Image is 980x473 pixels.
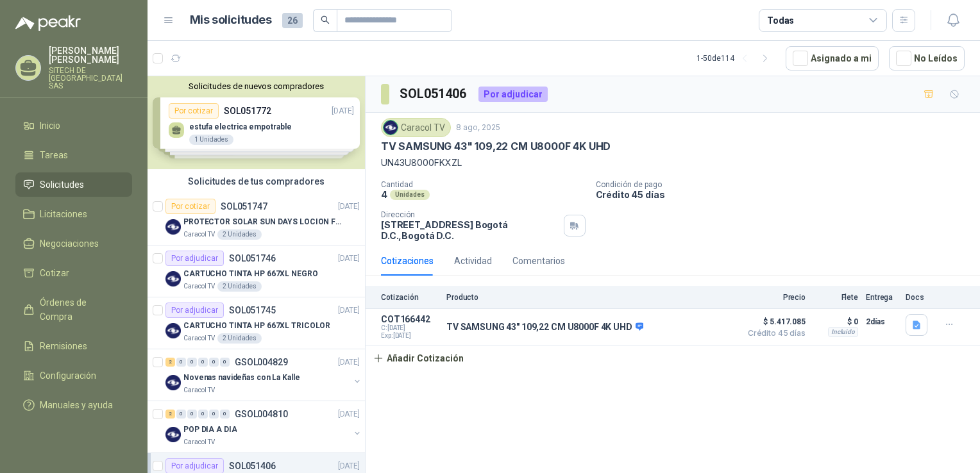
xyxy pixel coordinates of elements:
[183,437,215,447] p: Caracol TV
[15,15,81,31] img: Logo peakr
[209,410,219,419] div: 0
[40,119,60,133] span: Inicio
[183,372,300,384] p: Novenas navideñas con La Kalle
[40,369,96,383] span: Configuración
[176,410,186,419] div: 0
[338,408,360,420] p: [DATE]
[165,251,224,266] div: Por adjudicar
[165,358,175,367] div: 2
[866,293,898,302] p: Entrega
[220,358,230,367] div: 0
[866,314,898,329] p: 2 días
[229,461,276,470] p: SOL051406
[165,410,175,419] div: 2
[229,306,276,315] p: SOL051745
[148,245,365,297] a: Por adjudicarSOL051746[DATE] Company LogoCARTUCHO TINTA HP 667XL NEGROCaracol TV2 Unidades
[165,375,181,390] img: Company Logo
[381,293,439,302] p: Cotización
[338,201,360,213] p: [DATE]
[478,87,548,102] div: Por adjudicar
[813,293,858,302] p: Flete
[165,219,181,235] img: Company Logo
[187,358,197,367] div: 0
[338,356,360,369] p: [DATE]
[15,172,132,197] a: Solicitudes
[282,13,303,28] span: 26
[198,410,208,419] div: 0
[40,398,113,412] span: Manuales y ayuda
[40,207,87,221] span: Licitaciones
[183,333,215,344] p: Caracol TV
[512,254,565,268] div: Comentarios
[148,76,365,169] div: Solicitudes de nuevos compradoresPor cotizarSOL051772[DATE] estufa electrica empotrable1 Unidades...
[828,327,858,337] div: Incluido
[15,202,132,226] a: Licitaciones
[15,363,132,388] a: Configuración
[40,266,69,280] span: Cotizar
[767,13,794,28] div: Todas
[381,140,611,153] p: TV SAMSUNG 43" 109,22 CM U8000F 4K UHD
[165,427,181,442] img: Company Logo
[183,229,215,240] p: Caracol TV
[381,254,434,268] div: Cotizaciones
[338,253,360,265] p: [DATE]
[400,84,468,104] h3: SOL051406
[446,293,734,302] p: Producto
[198,358,208,367] div: 0
[165,354,362,395] a: 2 0 0 0 0 0 GSOL004829[DATE] Company LogoNovenas navideñas con La KalleCaracol TV
[148,297,365,349] a: Por adjudicarSOL051745[DATE] Company LogoCARTUCHO TINTA HP 667XL TRICOLORCaracol TV2 Unidades
[381,219,559,241] p: [STREET_ADDRESS] Bogotá D.C. , Bogotá D.C.
[148,194,365,245] a: Por cotizarSOL051747[DATE] Company LogoPROTECTOR SOLAR SUN DAYS LOCION FPS 50 CAJA X 24 UNCaracol...
[40,339,87,353] span: Remisiones
[381,156,965,170] p: UN43U8000FKXZL
[49,67,132,90] p: SITECH DE [GEOGRAPHIC_DATA] SAS
[217,281,262,292] div: 2 Unidades
[235,358,288,367] p: GSOL004829
[40,178,84,192] span: Solicitudes
[338,460,360,472] p: [DATE]
[596,189,976,200] p: Crédito 45 días
[183,424,237,436] p: POP DIA A DIA
[741,293,806,302] p: Precio
[596,180,976,189] p: Condición de pago
[217,229,262,240] div: 2 Unidades
[165,406,362,447] a: 2 0 0 0 0 0 GSOL004810[DATE] Company LogoPOP DIA A DIACaracol TV
[446,322,643,333] p: TV SAMSUNG 43" 109,22 CM U8000F 4K UHD
[15,231,132,256] a: Negociaciones
[183,385,215,395] p: Caracol TV
[381,210,559,219] p: Dirección
[321,15,330,24] span: search
[15,143,132,167] a: Tareas
[165,323,181,338] img: Company Logo
[153,81,360,91] button: Solicitudes de nuevos compradores
[15,393,132,417] a: Manuales y ayuda
[183,268,318,280] p: CARTUCHO TINTA HP 667XL NEGRO
[176,358,186,367] div: 0
[183,320,330,332] p: CARTUCHO TINTA HP 667XL TRICOLOR
[454,254,492,268] div: Actividad
[381,314,439,324] p: COT166442
[338,304,360,317] p: [DATE]
[381,180,586,189] p: Cantidad
[40,236,99,251] span: Negociaciones
[381,332,439,340] span: Exp: [DATE]
[148,169,365,194] div: Solicitudes de tus compradores
[381,118,451,137] div: Caracol TV
[183,281,215,292] p: Caracol TV
[813,314,858,329] p: $ 0
[381,324,439,332] span: C: [DATE]
[15,113,132,138] a: Inicio
[366,345,471,371] button: Añadir Cotización
[906,293,931,302] p: Docs
[229,254,276,263] p: SOL051746
[235,410,288,419] p: GSOL004810
[220,410,230,419] div: 0
[165,303,224,318] div: Por adjudicar
[209,358,219,367] div: 0
[384,120,398,135] img: Company Logo
[165,271,181,286] img: Company Logo
[40,295,120,324] span: Órdenes de Compra
[221,202,267,211] p: SOL051747
[889,46,965,71] button: No Leídos
[381,189,387,200] p: 4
